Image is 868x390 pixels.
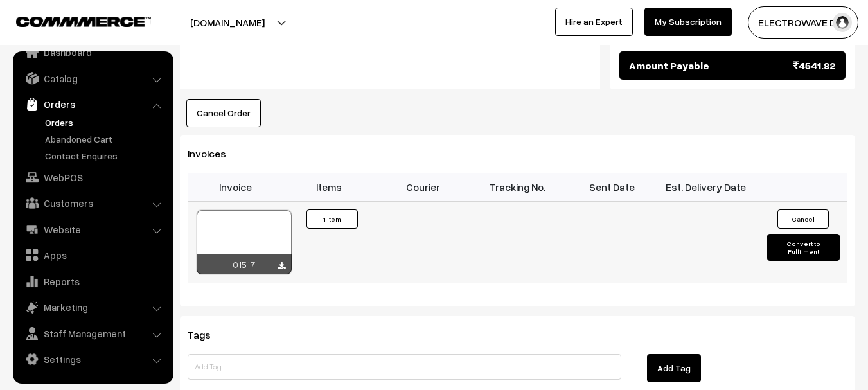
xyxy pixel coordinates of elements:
[16,296,169,319] a: Marketing
[145,6,310,39] button: [DOMAIN_NAME]
[306,209,358,229] button: 1 Item
[644,8,732,36] a: My Subscription
[16,322,169,345] a: Staff Management
[767,234,840,261] button: Convert to Fulfilment
[42,132,169,146] a: Abandoned Cart
[748,6,858,39] button: ELECTROWAVE DE…
[188,147,242,160] span: Invoices
[833,13,852,32] img: user
[647,354,701,382] button: Add Tag
[629,58,709,73] span: Amount Payable
[16,218,169,241] a: Website
[16,40,169,64] a: Dashboard
[16,13,128,28] a: COMMMERCE
[16,93,169,116] a: Orders
[16,270,169,293] a: Reports
[42,149,169,163] a: Contact Enquires
[555,8,633,36] a: Hire an Expert
[188,173,283,201] th: Invoice
[777,209,829,229] button: Cancel
[376,173,471,201] th: Courier
[16,67,169,90] a: Catalog
[188,328,226,341] span: Tags
[16,348,169,371] a: Settings
[186,99,261,127] button: Cancel Order
[16,17,151,26] img: COMMMERCE
[470,173,565,201] th: Tracking No.
[197,254,292,274] div: 01517
[16,166,169,189] a: WebPOS
[16,244,169,267] a: Apps
[16,191,169,215] a: Customers
[565,173,659,201] th: Sent Date
[282,173,376,201] th: Items
[188,354,621,380] input: Add Tag
[659,173,753,201] th: Est. Delivery Date
[42,116,169,129] a: Orders
[793,58,836,73] span: 4541.82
